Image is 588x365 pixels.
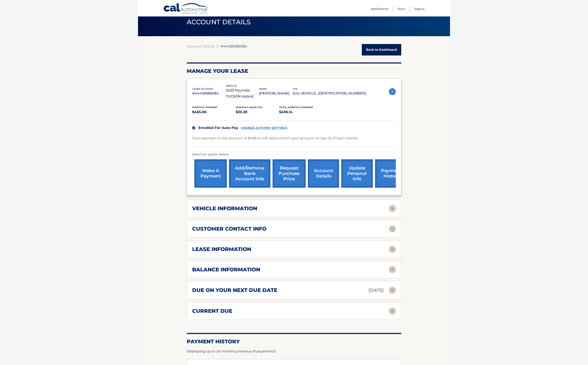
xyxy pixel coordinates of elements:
[362,44,401,55] a: Back to Dashboard
[192,90,226,96] p: #44455585084
[389,246,396,253] img: accordion-rest.svg
[187,68,401,74] h2: Manage Your Lease
[217,44,218,48] span: |
[163,3,209,15] a: Cal Automotive
[279,106,313,109] span: Total Monthly Payment
[192,135,359,141] p: Your payment in the amount of $496.14 will deduct from your account on day 25 of each month.
[192,246,251,253] h2: lease information
[293,87,297,90] span: vin
[187,18,251,26] span: ACCOUNT DETAILS
[187,44,215,48] a: Account Details
[192,226,266,232] h2: customer contact info
[194,159,227,188] a: make a payment
[389,88,396,95] img: accordion-active.svg
[226,84,237,87] span: vehicle
[259,90,293,96] p: [PERSON_NAME]
[226,87,259,99] p: 2023 Hyundai TUCSON Hybrid
[375,159,408,188] a: payment history
[192,126,195,129] img: check.svg
[273,159,306,188] a: request purchase price
[308,159,339,188] a: account details
[414,5,425,12] a: Logout
[341,159,373,188] a: update personal info
[192,87,213,90] span: lease account
[192,287,277,293] h2: due on your next due date
[369,287,384,294] p: [DATE]
[279,109,323,115] p: $496.14
[187,338,401,345] h2: Payment History
[192,109,236,115] p: $465.86
[192,266,260,273] h2: balance information
[198,126,238,130] span: Enrolled For Auto Pay
[371,5,388,12] a: Dashboard
[236,106,262,109] span: Monthly sales Tax
[192,205,257,212] h2: vehicle information
[192,152,396,157] p: Select an option below:
[389,266,396,273] img: accordion-rest.svg
[389,225,396,232] img: accordion-rest.svg
[192,308,232,314] h2: current due
[293,90,366,96] p: [US_VEHICLE_IDENTIFICATION_NUMBER]
[192,106,218,109] span: Monthly Payment
[389,308,396,314] img: accordion-rest.svg
[229,159,270,188] a: Add/Remove bank account info
[241,126,287,130] a: CHANGE AUTOPAY SETTINGS
[389,287,396,294] img: accordion-rest.svg
[221,44,247,48] span: #44455585084
[259,87,267,90] span: name
[187,349,401,354] p: Displaying up to 24 months previous of payments*.
[236,109,279,115] p: $30.28
[389,205,396,212] img: accordion-rest.svg
[398,5,405,12] a: FAQ's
